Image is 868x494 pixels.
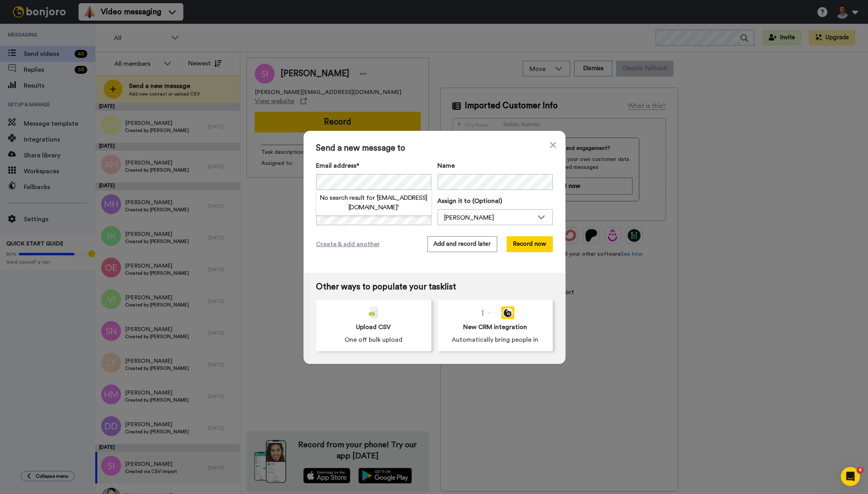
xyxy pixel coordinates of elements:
span: Upload CSV [356,322,391,332]
span: One off bulk upload [345,335,403,345]
button: Record now [507,236,553,252]
span: New CRM integration [463,322,527,332]
div: [PERSON_NAME] [445,213,533,222]
h2: No search result for ‘ [EMAIL_ADDRESS][DOMAIN_NAME] ’ [316,193,431,212]
span: Send a new message to [316,144,553,153]
img: csv-grey.png [369,306,379,319]
label: Assign it to (Optional) [438,196,553,206]
button: Add and record later [427,236,497,252]
label: Email address* [316,161,431,170]
span: 6 [857,467,864,473]
span: Other ways to populate your tasklist [316,282,553,292]
span: Automatically bring people in [452,335,539,345]
iframe: Intercom live chat [841,467,860,486]
span: Name [438,161,455,170]
div: animation [476,306,514,319]
span: Create & add another [316,239,380,249]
